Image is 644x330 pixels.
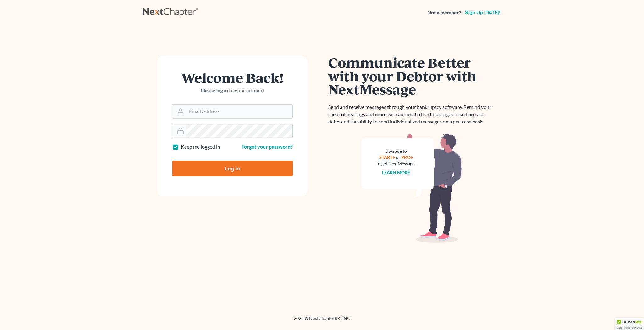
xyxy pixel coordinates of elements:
a: PRO+ [401,155,413,160]
label: Keep me logged in [181,143,220,151]
h1: Communicate Better with your Debtor with NextMessage [328,56,495,96]
p: Send and receive messages through your bankruptcy software. Remind your client of hearings and mo... [328,104,495,125]
h1: Welcome Back! [172,71,293,84]
input: Email Address [186,105,292,118]
input: Log In [172,161,293,176]
div: TrustedSite Certified [615,318,644,330]
a: Learn more [382,170,410,175]
span: or [396,155,400,160]
div: 2025 © NextChapterBK, INC [143,315,501,327]
p: Please log in to your account [172,87,293,94]
a: Forgot your password? [241,144,293,150]
a: START+ [379,155,395,160]
div: to get NextMessage. [376,161,415,167]
img: nextmessage_bg-59042aed3d76b12b5cd301f8e5b87938c9018125f34e5fa2b7a6b67550977c72.svg [361,133,462,243]
a: Sign up [DATE]! [464,10,501,15]
div: Upgrade to [376,148,415,154]
strong: Not a member? [427,9,461,16]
